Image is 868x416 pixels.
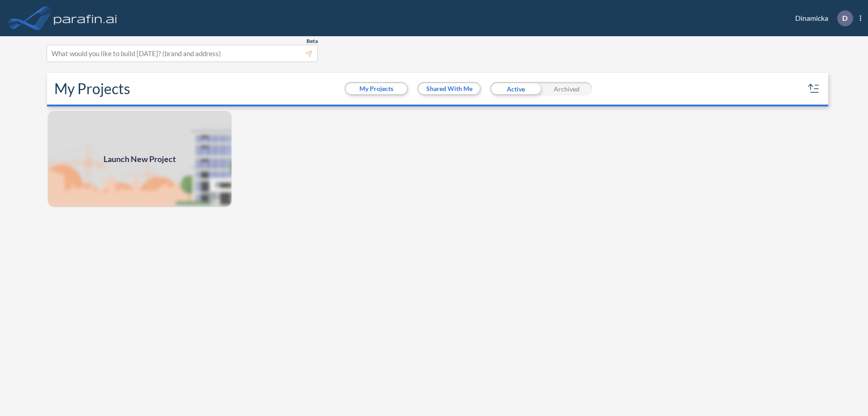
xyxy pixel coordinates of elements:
[47,110,232,208] a: Launch New Project
[346,83,407,94] button: My Projects
[52,9,119,27] img: logo
[104,153,176,165] span: Launch New Project
[419,83,480,94] button: Shared With Me
[307,38,318,45] span: Beta
[807,81,821,96] button: sort
[47,110,232,208] img: add
[541,82,592,96] div: Archived
[54,80,130,97] h2: My Projects
[490,82,541,96] div: Active
[842,14,848,22] p: D
[782,10,861,26] div: Dinamicka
